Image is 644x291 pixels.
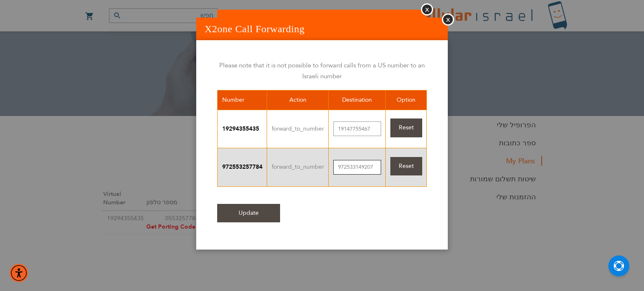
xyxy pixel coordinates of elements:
th: 19294355435 [218,110,267,148]
td: forward_to_number [267,148,329,187]
span: Reset [399,124,414,131]
th: 972553257784 [218,148,267,187]
span: Reset [399,162,414,170]
th: Action [267,90,329,110]
th: Number [218,90,267,110]
input: Update [217,204,280,223]
div: תפריט נגישות [10,264,28,282]
td: forward_to_number [267,110,329,148]
button: Reset [390,157,422,176]
button: Reset [390,118,422,137]
th: Destination [329,90,386,110]
th: Option [386,90,427,110]
h1: X2one Call Forwarding [196,18,448,40]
